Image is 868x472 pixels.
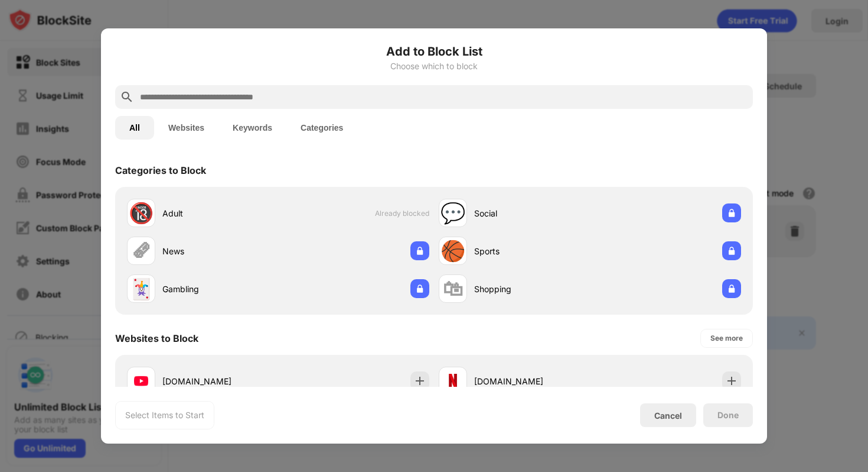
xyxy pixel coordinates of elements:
div: News [162,245,278,257]
div: Shopping [474,283,590,295]
div: Websites to Block [115,332,198,344]
button: All [115,116,154,140]
div: Adult [162,207,278,219]
span: Already blocked [375,209,429,218]
div: Gambling [162,283,278,295]
div: [DOMAIN_NAME] [162,375,278,387]
div: See more [710,332,743,344]
div: 🛍 [443,277,463,301]
img: search.svg [120,90,134,104]
div: Done [717,410,739,420]
button: Keywords [218,116,286,140]
div: 🗞 [131,239,151,263]
div: Choose which to block [115,62,753,71]
div: 🏀 [440,239,465,263]
div: Sports [474,245,590,257]
h6: Add to Block List [115,43,753,60]
div: 💬 [440,201,465,225]
button: Websites [154,116,218,140]
div: 🃏 [129,277,154,301]
img: favicons [134,374,148,388]
div: [DOMAIN_NAME] [474,375,590,387]
button: Categories [286,116,357,140]
div: 🔞 [129,201,154,225]
div: Social [474,207,590,219]
div: Cancel [654,410,682,421]
div: Categories to Block [115,164,206,176]
div: Select Items to Start [125,409,204,421]
img: favicons [446,374,460,388]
